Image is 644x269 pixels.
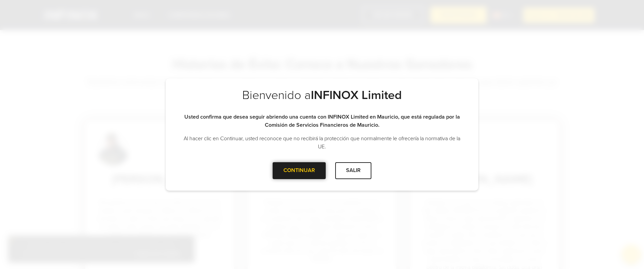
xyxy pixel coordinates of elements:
div: SALIR [335,162,371,179]
strong: Usted confirma que desea seguir abriendo una cuenta con INFINOX Limited en Mauricio, que está reg... [184,114,460,128]
strong: INFINOX Limited [311,88,402,102]
h2: Bienvenido a [179,88,465,113]
p: Al hacer clic en Continuar, usted reconoce que no recibirá la protección que normalmente le ofrec... [179,134,465,151]
div: CONTINUAR [273,162,326,179]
